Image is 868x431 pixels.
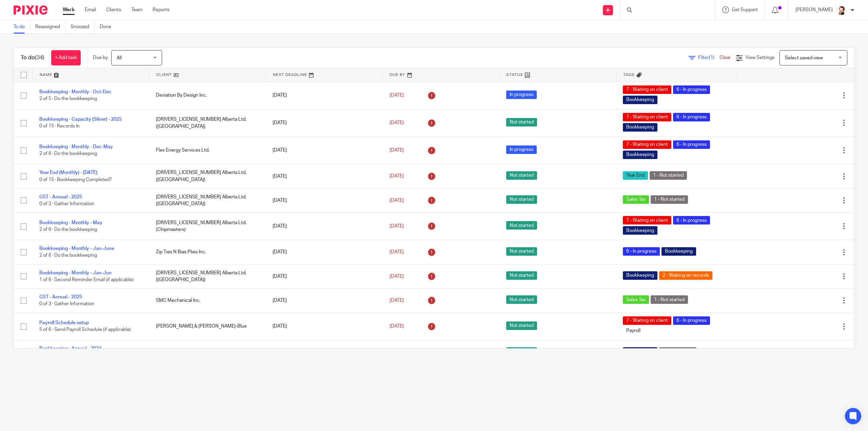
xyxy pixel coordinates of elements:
[390,93,404,98] span: [DATE]
[149,82,266,109] td: Deviation By Design Inc.
[745,55,774,60] span: View Settings
[63,6,75,13] a: Work
[390,174,404,179] span: [DATE]
[39,328,131,332] span: 5 of 6 · Send Payroll Schedule (if applicable)
[266,188,382,212] td: [DATE]
[390,324,404,329] span: [DATE]
[390,224,404,229] span: [DATE]
[39,144,113,149] a: Bookkeeping - Monthly - Dec-May
[836,5,847,16] img: Jayde%20Headshot.jpg
[698,55,719,60] span: Filter
[390,298,404,303] span: [DATE]
[153,6,170,13] a: Reports
[39,90,112,94] a: Bookkeeping - Monthly - Oct-Dec
[266,340,382,364] td: [DATE]
[39,320,89,325] a: Payroll Schedule setup
[39,152,97,156] span: 2 of 6 · Do the bookkeeping
[506,221,537,230] span: Not started
[673,216,710,224] span: 6 - In progress
[149,188,266,212] td: [DRIVERS_LICENSE_NUMBER] Alberta Ltd. ([GEOGRAPHIC_DATA])
[39,346,101,351] a: Bookkeeping - Annual - 2024
[659,347,696,356] span: 1 - Not started
[709,55,714,60] span: (1)
[39,227,97,232] span: 2 of 6 · Do the bookkeeping
[623,226,657,235] span: Bookkeeping
[651,295,688,304] span: 1 - Not started
[623,247,660,256] span: 6 - In progress
[117,56,122,60] span: All
[623,140,671,149] span: 7 - Waiting on client
[795,6,833,13] p: [PERSON_NAME]
[149,340,266,364] td: Bull Pine Contracting Ltd
[506,145,537,154] span: In progress
[149,213,266,240] td: [DRIVERS_LICENSE_NUMBER] Alberta Ltd. (Chipmasters)
[506,295,537,304] span: Not started
[266,164,382,188] td: [DATE]
[623,271,657,280] span: Bookkeeping
[506,271,537,280] span: Not started
[390,120,404,125] span: [DATE]
[35,20,65,34] a: Reassigned
[623,151,657,159] span: Bookkeeping
[266,313,382,340] td: [DATE]
[673,113,710,121] span: 6 - In progress
[623,73,635,77] span: Tags
[149,137,266,164] td: Flex Energy Services Ltd.
[14,5,47,15] img: Pixie
[506,321,537,330] span: Not started
[506,91,537,99] span: In progress
[390,148,404,153] span: [DATE]
[149,164,266,188] td: [DRIVERS_LICENSE_NUMBER] Alberta Ltd. ([GEOGRAPHIC_DATA])
[39,117,122,122] a: Bookkeeping - Capacity (Silver) - 2025
[266,82,382,109] td: [DATE]
[623,316,671,325] span: 7 - Waiting on client
[149,313,266,340] td: [PERSON_NAME] & [PERSON_NAME]-Blue
[39,271,112,275] a: Bookkeeping - Monthly - Jan-Jun
[506,347,537,356] span: Not started
[623,347,657,356] span: Bookkeeping
[39,177,112,182] span: 0 of 15 · Bookkeeping Completed?
[623,85,671,94] span: 7 - Waiting on client
[266,240,382,264] td: [DATE]
[785,56,823,60] span: Select saved view
[71,20,95,34] a: Snoozed
[623,327,644,335] span: Payroll
[39,220,102,225] a: Bookkeeping - Monthly - May
[149,109,266,137] td: [DRIVERS_LICENSE_NUMBER] Alberta Ltd. ([GEOGRAPHIC_DATA])
[623,195,649,204] span: Sales Tax
[39,295,82,299] a: GST - Annual - 2025
[266,137,382,164] td: [DATE]
[39,201,94,206] span: 0 of 3 · Gather Information
[390,274,404,279] span: [DATE]
[506,171,537,180] span: Not started
[506,247,537,256] span: Not started
[673,85,710,94] span: 6 - In progress
[732,7,758,12] span: Get Support
[149,264,266,288] td: [DRIVERS_LICENSE_NUMBER] Alberta Ltd. ([GEOGRAPHIC_DATA])
[623,113,671,121] span: 7 - Waiting on client
[623,216,671,224] span: 7 - Waiting on client
[131,6,142,13] a: Team
[39,246,114,251] a: Bookkeeping - Monthly - Jan-June
[85,6,96,13] a: Email
[100,20,116,34] a: Done
[266,289,382,313] td: [DATE]
[266,264,382,288] td: [DATE]
[390,198,404,203] span: [DATE]
[662,247,696,256] span: Bookkeeping
[149,240,266,264] td: Zip Ties N Bias Plies Inc.
[149,289,266,313] td: SMC Mechanical Inc.
[650,171,687,180] span: 1 - Not started
[651,195,688,204] span: 1 - Not started
[266,109,382,137] td: [DATE]
[623,295,649,304] span: Sales Tax
[106,6,121,13] a: Clients
[39,97,97,101] span: 2 of 5 · Do the bookkeeping
[266,213,382,240] td: [DATE]
[39,253,97,258] span: 2 of 6 · Do the bookkeeping
[390,250,404,254] span: [DATE]
[506,118,537,126] span: Not started
[659,271,712,280] span: 2 - Waiting on records
[39,195,82,199] a: GST - Annual - 2025
[623,171,648,180] span: Year End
